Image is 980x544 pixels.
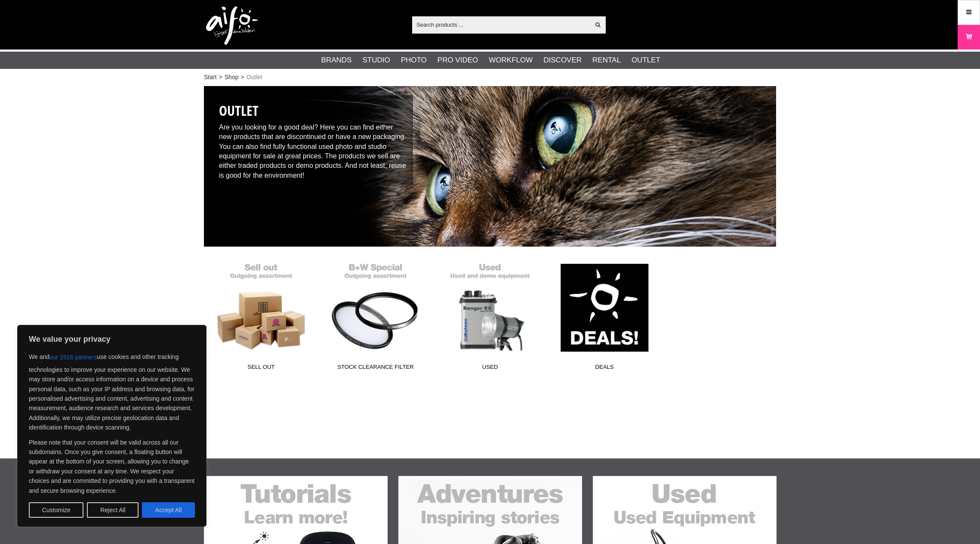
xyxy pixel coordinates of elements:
span: > [240,73,244,82]
h1: Outlet [219,101,407,121]
img: logo.png [206,6,258,45]
span: Stock Clearance Filter [318,363,433,374]
p: We and use cookies and other tracking technologies to improve your experience on our website. We ... [29,349,195,433]
button: Reject All [87,502,139,518]
span: > [219,73,222,82]
a: Sell Out [204,258,318,374]
a: Rental [592,55,621,66]
a: Workflow [489,55,533,66]
span: Used [433,363,547,374]
a: Studio [362,55,390,66]
div: We value your privacy [17,325,206,527]
a: Stock Clearance Filter [318,258,433,374]
a: Outlet [632,55,660,66]
img: Outlet Deals used photo equipment / Photographer Jaanus Ree [204,86,776,247]
a: Start [204,73,217,82]
button: Customize [29,502,83,518]
a: Used [433,258,547,374]
p: Please note that your consent will be valid across all our subdomains. Once you give consent, a f... [29,438,195,495]
p: We value your privacy [29,334,195,344]
button: Accept All [142,502,195,518]
input: Search products ... [412,18,590,31]
button: our 1516 partners [49,349,97,365]
a: Discover [543,55,582,66]
a: Shop [225,73,239,82]
a: Photo [401,55,427,66]
a: Brands [321,55,352,66]
div: Are you looking for a good deal? Here you can find either new products that are discontinued or h... [213,95,413,185]
span: Deals [547,363,662,374]
a: Deals [547,258,662,374]
span: Outlet [247,73,262,82]
a: Pro Video [438,55,478,66]
span: Sell Out [204,363,318,374]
